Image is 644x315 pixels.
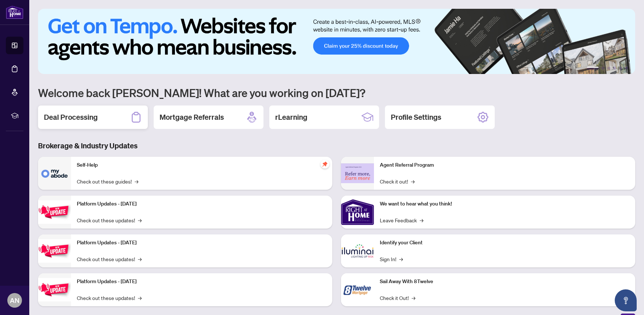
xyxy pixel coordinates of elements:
[380,216,423,224] a: Leave Feedback→
[38,200,71,223] img: Platform Updates - July 21, 2025
[380,239,629,247] p: Identify your Client
[380,200,629,208] p: We want to hear what you think!
[77,239,326,247] p: Platform Updates - [DATE]
[615,289,637,311] button: Open asap
[38,9,635,74] img: Slide 0
[321,160,329,168] span: pushpin
[380,177,415,185] a: Check it out!→
[77,294,142,302] a: Check out these updates!→
[607,67,610,70] button: 3
[380,161,629,169] p: Agent Referral Program
[38,86,635,100] h1: Welcome back [PERSON_NAME]! What are you working on [DATE]?
[38,157,71,190] img: Self-Help
[77,216,142,224] a: Check out these updates!→
[420,216,423,224] span: →
[602,67,604,70] button: 2
[341,273,374,306] img: Sail Away With 8Twelve
[619,67,622,70] button: 5
[380,255,403,263] a: Sign In!→
[613,67,616,70] button: 4
[77,278,326,286] p: Platform Updates - [DATE]
[399,255,403,263] span: →
[6,5,23,19] img: logo
[391,112,441,122] h2: Profile Settings
[138,255,142,263] span: →
[411,177,415,185] span: →
[341,163,374,184] img: Agent Referral Program
[380,278,629,286] p: Sail Away With 8Twelve
[77,161,326,169] p: Self-Help
[38,141,635,151] h3: Brokerage & Industry Updates
[77,177,138,185] a: Check out these guides!→
[138,216,142,224] span: →
[38,278,71,301] img: Platform Updates - June 23, 2025
[412,294,415,302] span: →
[587,67,599,70] button: 1
[380,294,415,302] a: Check it Out!→
[138,294,142,302] span: →
[341,234,374,267] img: Identify your Client
[160,112,224,122] h2: Mortgage Referrals
[77,255,142,263] a: Check out these updates!→
[275,112,307,122] h2: rLearning
[625,67,628,70] button: 6
[135,177,138,185] span: →
[77,200,326,208] p: Platform Updates - [DATE]
[10,295,19,305] span: AN
[341,196,374,229] img: We want to hear what you think!
[44,112,98,122] h2: Deal Processing
[38,239,71,262] img: Platform Updates - July 8, 2025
